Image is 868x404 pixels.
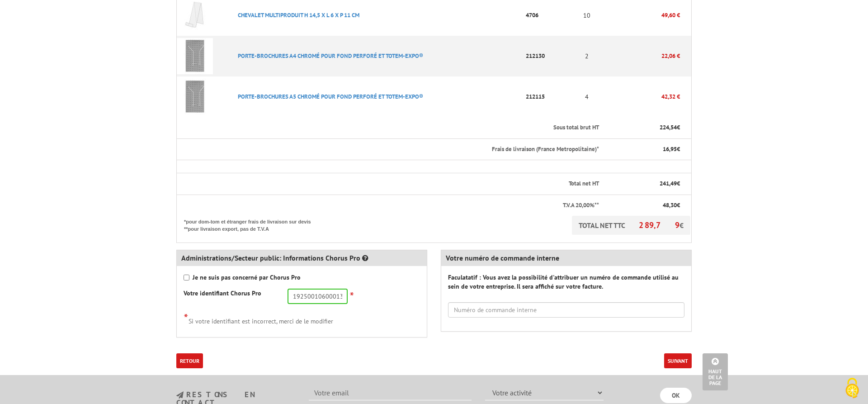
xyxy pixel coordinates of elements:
[572,216,690,235] p: TOTAL NET TTC €
[184,275,189,280] input: Je ne suis pas concerné par Chorus Pro
[184,289,261,298] label: Votre identifiant Chorus Pro
[177,250,427,266] div: Administrations/Secteur public: Informations Chorus Pro
[663,145,677,153] span: 16,95
[841,377,863,399] img: Cookies (fenêtre modale)
[660,124,677,131] span: 224,54
[660,180,677,187] span: 241,49
[607,145,680,154] p: €
[176,391,184,399] img: newsletter.jpg
[184,311,420,326] div: Si votre identifiant est incorrect, merci de le modifier
[523,48,573,64] p: 212130
[660,388,692,403] input: OK
[664,353,692,368] button: Suivant
[184,216,320,233] p: *pour dom-tom et étranger frais de livraison sur devis **pour livraison export, pas de T.V.A
[663,201,677,209] span: 48,30
[574,36,600,76] td: 2
[238,11,359,19] a: CHEVALET MULTIPRODUIT H 14,5 X L 6 X P 11 CM
[177,117,600,138] th: Sous total brut HT
[177,173,600,195] th: Total net HT
[523,89,573,105] p: 212115
[176,353,203,368] a: Retour
[600,7,680,23] p: 49,60 €
[639,220,679,230] span: 289,79
[703,353,728,390] a: Haut de la page
[574,76,600,117] td: 4
[607,124,680,132] p: €
[184,201,599,210] p: T.V.A 20,00%**
[309,385,472,400] input: Votre email
[238,52,423,60] a: PORTE-BROCHURES A4 CHROMé POUR FOND PERFORé ET TOTEM-EXPO®
[441,250,691,266] div: Votre numéro de commande interne
[600,89,680,105] p: 42,32 €
[177,38,213,74] img: PORTE-BROCHURES A4 CHROMé POUR FOND PERFORé ET TOTEM-EXPO®
[607,201,680,210] p: €
[600,48,680,64] p: 22,06 €
[836,373,868,404] button: Cookies (fenêtre modale)
[448,273,684,291] label: Faculatatif : Vous avez la possibilité d'attribuer un numéro de commande utilisé au sein de votre...
[607,180,680,188] p: €
[523,7,573,23] p: 4706
[448,302,684,318] input: Numéro de commande interne
[177,79,213,115] img: PORTE-BROCHURES A5 CHROMé POUR FOND PERFORé ET TOTEM-EXPO®
[238,93,423,100] a: PORTE-BROCHURES A5 CHROMé POUR FOND PERFORé ET TOTEM-EXPO®
[193,273,301,281] strong: Je ne suis pas concerné par Chorus Pro
[177,138,600,160] th: Frais de livraison (France Metropolitaine)*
